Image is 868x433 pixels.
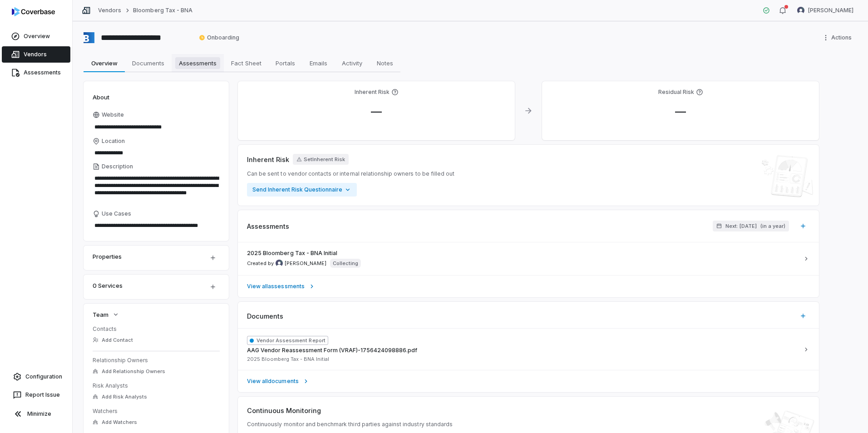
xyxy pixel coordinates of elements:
a: Overview [2,28,70,44]
button: Next: [DATE](in a year) [713,221,789,231]
input: Website [93,121,204,133]
button: Team [90,306,122,323]
span: Add Risk Analysts [102,394,147,400]
button: Add Contact [90,332,136,348]
button: Vendor Assessment ReportAAG Vendor Reassessment Form (VRAF)-1756424098886.pdf2025 Bloomberg Tax -... [238,329,819,370]
span: Overview [88,57,121,69]
a: Vendors [98,7,121,14]
input: Location [93,147,220,159]
a: Assessments [2,64,70,81]
span: Portals [272,57,299,69]
button: SetInherent Risk [293,154,349,165]
dt: Watchers [93,408,220,415]
span: Assessments [175,57,220,69]
span: View all documents [247,378,299,385]
span: Inherent Risk [247,155,289,164]
p: Collecting [333,260,358,267]
span: Onboarding [199,34,239,41]
span: 2025 Bloomberg Tax - BNA Initial [247,250,337,257]
button: Report Issue [4,387,69,403]
span: Notes [373,57,397,69]
span: 2025 Bloomberg Tax - BNA Initial [247,356,329,363]
span: Next: [DATE] [725,223,757,230]
span: Emails [306,57,331,69]
button: More actions [819,31,857,44]
a: View alldocuments [238,370,819,392]
span: Team [93,310,108,319]
span: Fact Sheet [227,57,265,69]
img: logo-D7KZi-bG.svg [12,7,55,16]
button: Send Inherent Risk Questionnaire [247,183,357,197]
span: Location [102,138,125,145]
a: Vendors [2,46,70,63]
button: Luke Taylor avatar[PERSON_NAME] [792,4,859,17]
span: Continuous Monitoring [247,406,321,415]
span: Add Relationship Owners [102,368,165,375]
span: Continuously monitor and benchmark third parties against industry standards [247,421,453,428]
dt: Contacts [93,325,220,333]
h4: Inherent Risk [355,89,390,96]
button: Minimize [4,405,69,423]
span: About [93,93,109,101]
span: Assessments [247,221,289,231]
h4: Residual Risk [658,89,694,96]
span: Activity [338,57,366,69]
span: AAG Vendor Reassessment Form (VRAF)-1756424098886.pdf [247,347,417,354]
img: Luke Taylor avatar [276,260,283,267]
a: View allassessments [238,275,819,297]
span: — [364,105,389,118]
span: [PERSON_NAME] [808,7,853,14]
span: ( in a year ) [760,223,785,230]
img: Luke Taylor avatar [797,7,804,14]
dt: Relationship Owners [93,357,220,364]
span: — [668,105,693,118]
textarea: Description [93,172,220,207]
a: Configuration [4,369,69,385]
a: 2025 Bloomberg Tax - BNA InitialCreated by Luke Taylor avatar[PERSON_NAME]Collecting [238,242,819,275]
span: View all assessments [247,283,305,290]
span: Website [102,111,124,118]
dt: Risk Analysts [93,382,220,389]
span: Created by [247,260,326,267]
span: Can be sent to vendor contacts or internal relationship owners to be filled out [247,170,454,177]
span: Description [102,163,133,170]
span: Use Cases [102,210,131,217]
span: Add Watchers [102,419,137,426]
a: Bloomberg Tax - BNA [133,7,192,14]
span: [PERSON_NAME] [285,260,326,267]
span: Documents [128,57,168,69]
span: Documents [247,311,283,321]
textarea: Use Cases [93,219,220,232]
span: Vendor Assessment Report [247,336,328,345]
